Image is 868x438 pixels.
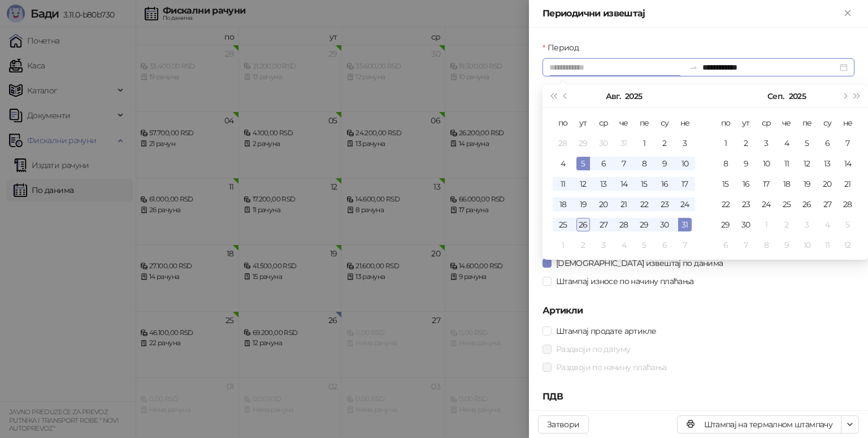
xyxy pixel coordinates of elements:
[736,194,756,214] td: 2025-09-23
[739,218,753,231] div: 30
[573,174,593,194] td: 2025-08-12
[689,63,698,72] span: swap-right
[654,133,675,153] td: 2025-08-02
[634,214,654,235] td: 2025-08-29
[634,153,654,174] td: 2025-08-08
[637,136,651,150] div: 1
[759,136,773,150] div: 3
[837,113,858,133] th: не
[593,174,614,194] td: 2025-08-13
[837,133,858,153] td: 2025-09-07
[797,194,817,214] td: 2025-09-26
[821,197,834,211] div: 27
[637,177,651,191] div: 15
[821,177,834,191] div: 20
[675,214,695,235] td: 2025-08-31
[549,61,684,74] input: Период
[634,133,654,153] td: 2025-08-01
[841,238,854,252] div: 12
[654,194,675,214] td: 2025-08-23
[675,153,695,174] td: 2025-08-10
[597,136,610,150] div: 30
[715,235,736,255] td: 2025-10-06
[634,235,654,255] td: 2025-09-05
[837,174,858,194] td: 2025-09-21
[841,157,854,170] div: 14
[756,194,776,214] td: 2025-09-24
[736,214,756,235] td: 2025-09-30
[756,113,776,133] th: ср
[658,197,671,211] div: 23
[614,133,634,153] td: 2025-07-31
[678,218,692,231] div: 31
[593,113,614,133] th: ср
[654,235,675,255] td: 2025-09-06
[736,113,756,133] th: ут
[756,153,776,174] td: 2025-09-10
[715,153,736,174] td: 2025-09-08
[617,177,631,191] div: 14
[838,85,850,108] button: Следећи месец (PageDown)
[675,174,695,194] td: 2025-08-17
[759,238,773,252] div: 8
[739,136,753,150] div: 2
[552,361,671,373] span: Раздвоји по начину плаћања
[789,85,806,108] button: Изабери годину
[614,113,634,133] th: че
[739,177,753,191] div: 16
[556,238,570,252] div: 1
[780,197,793,211] div: 25
[759,177,773,191] div: 17
[637,197,651,211] div: 22
[637,157,651,170] div: 8
[780,238,793,252] div: 9
[552,257,727,269] span: [DEMOGRAPHIC_DATA] извештај по данима
[800,218,814,231] div: 3
[756,133,776,153] td: 2025-09-03
[797,153,817,174] td: 2025-09-12
[654,174,675,194] td: 2025-08-16
[573,113,593,133] th: ут
[573,235,593,255] td: 2025-09-02
[776,174,797,194] td: 2025-09-18
[552,325,661,337] span: Штампај продате артикле
[606,85,620,108] button: Изабери месец
[553,214,573,235] td: 2025-08-25
[542,390,854,403] h5: ПДВ
[617,197,631,211] div: 21
[547,85,559,108] button: Претходна година (Control + left)
[617,136,631,150] div: 31
[654,113,675,133] th: су
[817,235,837,255] td: 2025-10-11
[654,214,675,235] td: 2025-08-30
[593,214,614,235] td: 2025-08-27
[675,133,695,153] td: 2025-08-03
[719,136,732,150] div: 1
[821,136,834,150] div: 6
[552,343,635,355] span: Раздвоји по датуму
[654,153,675,174] td: 2025-08-09
[759,218,773,231] div: 1
[841,218,854,231] div: 5
[614,214,634,235] td: 2025-08-28
[715,133,736,153] td: 2025-09-01
[556,218,570,231] div: 25
[715,194,736,214] td: 2025-09-22
[800,136,814,150] div: 5
[715,174,736,194] td: 2025-09-15
[553,194,573,214] td: 2025-08-18
[556,197,570,211] div: 18
[617,218,631,231] div: 28
[776,235,797,255] td: 2025-10-09
[658,157,671,170] div: 9
[817,113,837,133] th: су
[573,153,593,174] td: 2025-08-05
[576,157,590,170] div: 5
[617,157,631,170] div: 7
[736,133,756,153] td: 2025-09-02
[576,218,590,231] div: 26
[739,157,753,170] div: 9
[553,235,573,255] td: 2025-09-01
[675,113,695,133] th: не
[658,136,671,150] div: 2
